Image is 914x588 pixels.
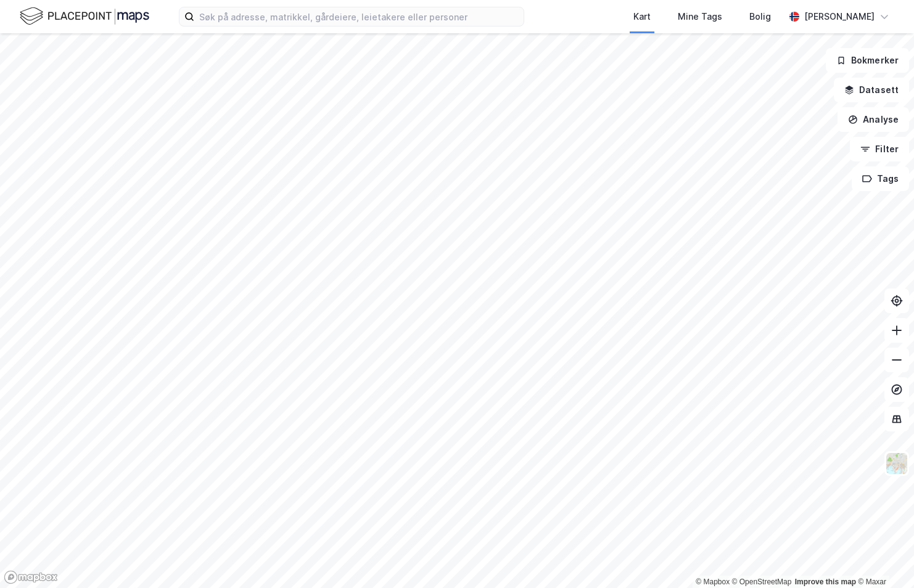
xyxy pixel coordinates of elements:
[194,7,524,26] input: Søk på adresse, matrikkel, gårdeiere, leietakere eller personer
[834,78,909,102] button: Datasett
[852,166,909,191] button: Tags
[852,529,914,588] iframe: Chat Widget
[4,570,58,584] a: Mapbox homepage
[804,9,875,24] div: [PERSON_NAME]
[732,578,792,586] a: OpenStreetMap
[633,9,651,24] div: Kart
[838,107,909,132] button: Analyse
[850,137,909,161] button: Filter
[826,48,909,73] button: Bokmerker
[749,9,771,24] div: Bolig
[696,578,730,586] a: Mapbox
[678,9,722,24] div: Mine Tags
[20,6,149,27] img: logo.f888ab2527a4732fd821a326f86c7f29.svg
[885,452,908,475] img: Z
[795,578,856,586] a: Improve this map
